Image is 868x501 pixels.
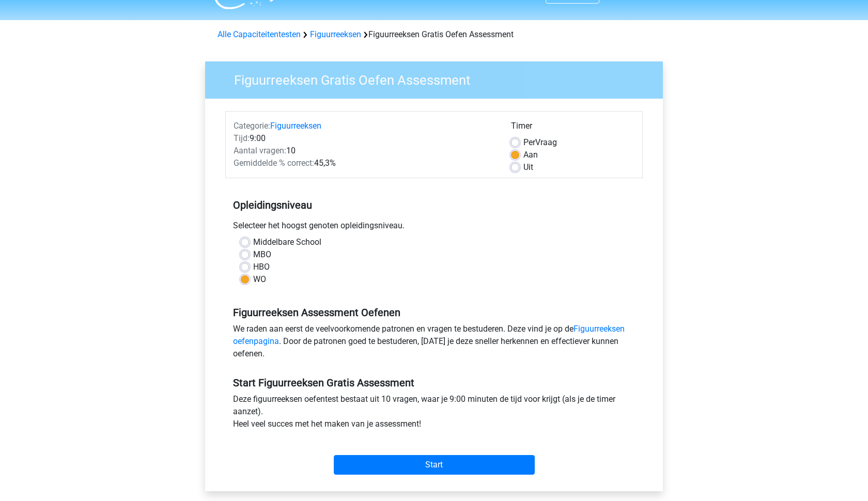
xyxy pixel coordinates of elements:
label: Vraag [523,136,557,149]
a: Figuurreeksen [310,29,361,39]
h5: Opleidingsniveau [233,195,635,215]
div: Timer [511,120,634,136]
h5: Start Figuurreeksen Gratis Assessment [233,377,635,389]
div: Figuurreeksen Gratis Oefen Assessment [213,28,655,41]
div: 9:00 [226,132,503,145]
a: Alle Capaciteitentesten [218,29,301,39]
h3: Figuurreeksen Gratis Oefen Assessment [222,68,655,88]
span: Per [523,137,535,147]
span: Categorie: [234,121,270,131]
div: Deze figuurreeksen oefentest bestaat uit 10 vragen, waar je 9:00 minuten de tijd voor krijgt (als... [225,393,643,434]
div: 45,3% [226,157,503,169]
span: Tijd: [234,133,250,143]
input: Start [334,455,535,475]
label: Uit [523,161,533,174]
h5: Figuurreeksen Assessment Oefenen [233,306,635,319]
div: Selecteer het hoogst genoten opleidingsniveau. [225,220,643,236]
label: MBO [253,248,271,261]
label: HBO [253,261,270,273]
div: We raden aan eerst de veelvoorkomende patronen en vragen te bestuderen. Deze vind je op de . Door... [225,323,643,364]
label: Middelbare School [253,236,321,248]
span: Gemiddelde % correct: [234,158,314,168]
div: 10 [226,145,503,157]
label: WO [253,273,266,286]
a: Figuurreeksen [270,121,321,131]
span: Aantal vragen: [234,146,286,155]
label: Aan [523,149,538,161]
